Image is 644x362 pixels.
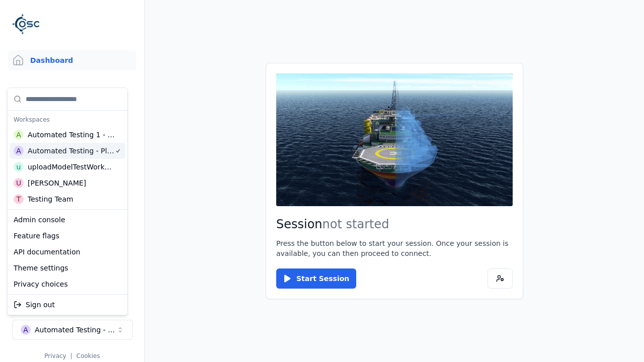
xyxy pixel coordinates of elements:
div: Suggestions [8,295,127,315]
div: Sign out [10,297,125,313]
div: Suggestions [8,88,127,209]
div: U [14,178,24,188]
div: API documentation [10,244,125,260]
div: uploadModelTestWorkspace [28,162,114,172]
div: Workspaces [10,113,125,127]
div: A [14,130,24,140]
div: Feature flags [10,228,125,244]
div: T [14,194,24,204]
div: Suggestions [8,210,127,294]
div: Privacy choices [10,276,125,292]
div: [PERSON_NAME] [28,178,86,188]
div: u [14,162,24,172]
div: A [14,146,24,156]
div: Admin console [10,212,125,228]
div: Automated Testing 1 - Playwright [28,130,115,140]
div: Theme settings [10,260,125,276]
div: Automated Testing - Playwright [28,146,115,156]
div: Testing Team [28,194,73,204]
